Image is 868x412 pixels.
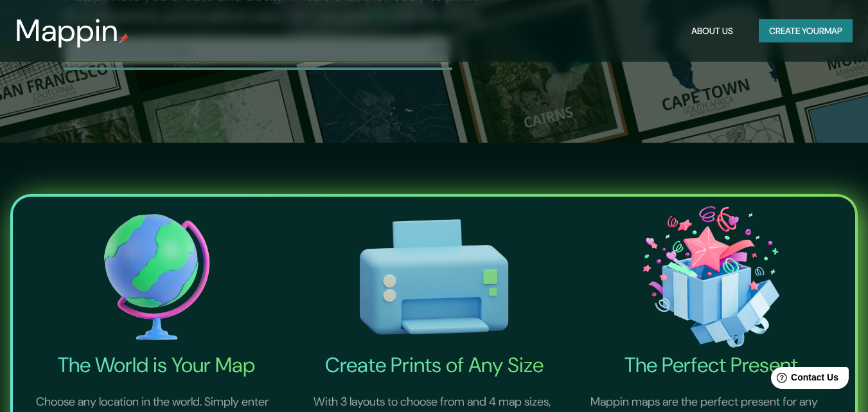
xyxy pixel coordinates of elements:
button: About Us [686,19,738,43]
h3: Mappin [15,13,119,49]
iframe: Help widget launcher [754,362,854,398]
img: The World is Your Map-icon [21,202,293,352]
h4: Create Prints of Any Size [298,352,571,378]
h4: The World is Your Map [21,352,293,378]
img: The Perfect Present-icon [575,202,847,352]
img: Create Prints of Any Size-icon [298,202,571,352]
button: Create yourmap [759,19,853,43]
h4: The Perfect Present [575,352,847,378]
img: mappin-pin [119,33,129,44]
